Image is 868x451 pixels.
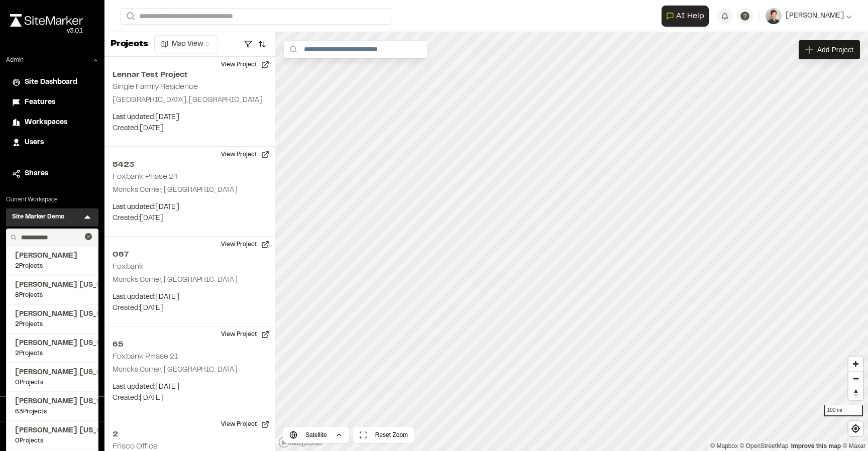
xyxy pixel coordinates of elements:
span: [PERSON_NAME] [US_STATE] [15,367,89,378]
a: Users [12,137,92,148]
a: OpenStreetMap [740,442,789,449]
a: [PERSON_NAME] [US_STATE]0Projects [15,425,89,445]
a: Site Dashboard [12,77,92,88]
p: Last updated: [DATE] [113,292,267,303]
span: [PERSON_NAME] [US_STATE] [15,425,89,436]
h2: 067 [113,249,267,261]
img: rebrand.png [10,14,83,27]
span: 2 Projects [15,349,89,358]
span: Reset bearing to north [848,386,863,400]
button: Satellite [283,427,349,443]
a: Shares [12,168,92,179]
a: Workspaces [12,117,92,128]
a: [PERSON_NAME] [US_STATE]63Projects [15,396,89,416]
span: Features [25,97,55,108]
a: [PERSON_NAME] [US_STATE]2Projects [15,338,89,358]
span: Add Project [817,45,853,55]
img: User [766,8,782,24]
h2: 65 [113,339,267,351]
h2: 2 [113,428,267,440]
p: Last updated: [DATE] [113,202,267,213]
span: Site Dashboard [25,77,77,88]
p: Moncks Corner, [GEOGRAPHIC_DATA] [113,365,267,376]
h2: Lennar Test Project [113,69,267,81]
button: Search [121,8,139,25]
span: 63 Projects [15,407,89,416]
span: Shares [25,168,48,179]
span: Zoom out [848,372,863,386]
a: [PERSON_NAME] [US_STATE]0Projects [15,367,89,387]
a: Features [12,97,92,108]
button: Zoom out [848,371,863,386]
p: Current Workspace [6,195,98,204]
button: Zoom in [848,357,863,371]
span: [PERSON_NAME] [US_STATE] [15,396,89,407]
div: Oh geez...please don't... [10,27,83,36]
button: View Project [215,326,275,343]
a: Mapbox logo [278,436,322,448]
a: Mapbox [710,442,738,449]
button: View Project [215,147,275,163]
a: [PERSON_NAME]2Projects [15,251,89,271]
button: View Project [215,237,275,253]
button: [PERSON_NAME] [766,8,852,24]
button: Open AI Assistant [662,6,709,27]
p: Created: [DATE] [113,123,267,134]
button: Reset bearing to north [848,386,863,400]
button: Clear text [85,233,92,240]
span: AI Help [676,10,704,22]
p: Created: [DATE] [113,303,267,314]
a: Maxar [842,442,865,449]
span: Users [25,137,44,148]
span: [PERSON_NAME] [15,251,89,262]
div: 100 mi [824,405,863,416]
span: [PERSON_NAME] [786,11,844,22]
button: View Project [215,416,275,432]
h2: Foxbank [113,263,144,270]
canvas: Map [275,32,868,451]
h2: Single Family Residence [113,83,198,90]
p: Moncks Corner, [GEOGRAPHIC_DATA] [113,275,267,286]
h2: Frisco Office [113,443,158,450]
button: Reset Zoom [353,427,414,443]
p: Created: [DATE] [113,213,267,224]
span: [PERSON_NAME] [US_STATE] [15,309,89,320]
button: Find my location [848,421,863,436]
p: Projects [111,38,148,51]
p: Created: [DATE] [113,393,267,404]
a: [PERSON_NAME] [US_STATE]8Projects [15,280,89,300]
p: Moncks Corner, [GEOGRAPHIC_DATA] [113,185,267,196]
span: 2 Projects [15,320,89,329]
span: 0 Projects [15,378,89,387]
span: 8 Projects [15,291,89,300]
h2: Foxbank Phase 24 [113,173,178,180]
span: 0 Projects [15,436,89,445]
a: Map feedback [791,442,841,449]
span: [PERSON_NAME] [US_STATE] [15,338,89,349]
p: Last updated: [DATE] [113,382,267,393]
p: Admin [6,56,24,65]
p: Last updated: [DATE] [113,112,267,123]
div: Open AI Assistant [662,6,713,27]
span: [PERSON_NAME] [US_STATE] [15,280,89,291]
h2: 5423 [113,159,267,171]
span: Workspaces [25,117,67,128]
h2: Foxbank PHase 21 [113,353,178,360]
h3: Site Marker Demo [12,212,64,222]
button: View Project [215,57,275,73]
a: [PERSON_NAME] [US_STATE]2Projects [15,309,89,329]
span: 2 Projects [15,262,89,271]
p: [GEOGRAPHIC_DATA], [GEOGRAPHIC_DATA] [113,95,267,106]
